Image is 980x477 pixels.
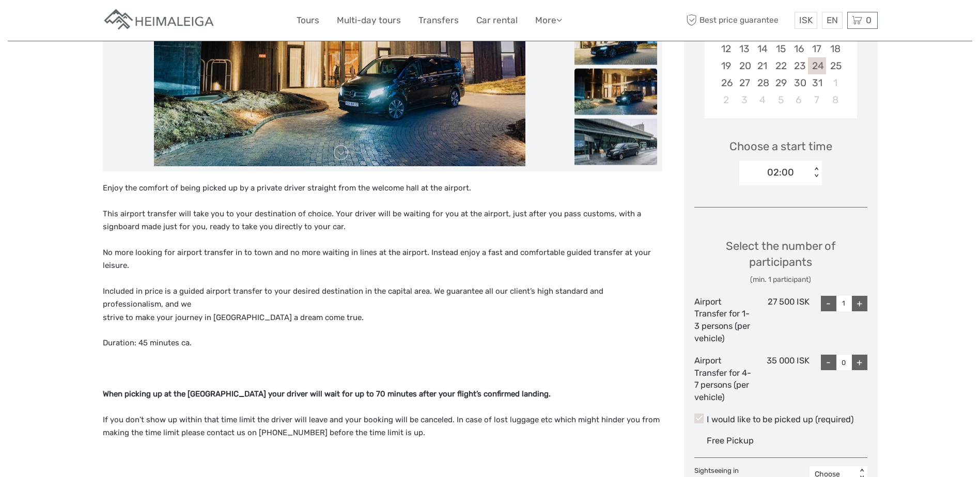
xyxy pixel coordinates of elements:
div: Choose Friday, October 17th, 2025 [808,40,826,57]
p: This airport transfer will take you to your destination of choice. Your driver will be waiting fo... [103,208,662,234]
div: - [821,355,836,370]
div: Choose Thursday, November 6th, 2025 [790,91,808,108]
div: Choose Sunday, November 2nd, 2025 [717,91,735,108]
a: Multi-day tours [337,13,401,28]
div: month 2025-10 [708,6,853,108]
p: If you don’t show up within that time limit the driver will leave and your booking will be cancel... [103,414,662,453]
div: Choose Sunday, October 12th, 2025 [717,40,735,57]
div: Airport Transfer for 1-3 persons (per vehicle) [694,296,752,344]
div: 27 500 ISK [752,296,810,344]
div: EN [822,12,843,29]
span: 0 [864,15,873,25]
div: Choose Saturday, October 18th, 2025 [826,40,844,57]
a: More [535,13,562,28]
div: Choose Friday, October 24th, 2025 [808,57,826,74]
div: (min. 1 participant) [694,275,867,285]
div: Choose Wednesday, October 29th, 2025 [771,74,789,91]
div: Choose Tuesday, October 21st, 2025 [753,57,771,74]
div: Choose Monday, October 27th, 2025 [735,74,753,91]
img: 378a844c036c45d2993344ad2d676681_slider_thumbnail.jpeg [574,119,657,165]
div: - [821,296,836,311]
div: Choose Friday, October 31st, 2025 [808,74,826,91]
p: No more looking for airport transfer in to town and no more waiting in lines at the airport. Inst... [103,246,662,273]
div: Choose Friday, November 7th, 2025 [808,91,826,108]
div: Choose Saturday, November 1st, 2025 [826,74,844,91]
img: 6753475544474535b87e047c1beee227_slider_thumbnail.jpeg [574,19,657,65]
div: Choose Monday, November 3rd, 2025 [735,91,753,108]
div: Select the number of participants [694,238,867,285]
div: Choose Monday, October 13th, 2025 [735,40,753,57]
p: Duration: 45 minutes ca. [103,337,662,350]
label: I would like to be picked up (required) [694,414,867,426]
p: Included in price is a guided airport transfer to your desired destination in the capital area. W... [103,285,662,325]
a: Tours [297,13,319,28]
img: 71aa0f482582449abdb268dcf9e3cf8a_slider_thumbnail.jpeg [574,69,657,115]
a: Transfers [418,13,459,28]
p: We're away right now. Please check back later! [14,18,117,26]
div: Choose Sunday, October 26th, 2025 [717,74,735,91]
span: Choose a start time [729,138,832,154]
div: Airport Transfer for 4-7 persons (per vehicle) [694,355,752,403]
div: 35 000 ISK [752,355,810,403]
div: Choose Tuesday, October 14th, 2025 [753,40,771,57]
span: ISK [799,15,813,25]
div: Choose Wednesday, October 15th, 2025 [771,40,789,57]
div: Choose Saturday, October 25th, 2025 [826,57,844,74]
button: Open LiveChat chat widget [119,16,131,28]
div: + [852,355,867,370]
div: Choose Wednesday, November 5th, 2025 [771,91,789,108]
strong: When picking up at the [GEOGRAPHIC_DATA] your driver will wait for up to 70 minutes after your fl... [103,389,551,399]
img: Apartments in Reykjavik [103,8,216,33]
div: Choose Thursday, October 16th, 2025 [790,40,808,57]
div: 02:00 [767,166,794,179]
div: + [852,296,867,311]
div: Choose Wednesday, October 22nd, 2025 [771,57,789,74]
span: Free Pickup [707,436,754,446]
div: Choose Tuesday, November 4th, 2025 [753,91,771,108]
p: Enjoy the comfort of being picked up by a private driver straight from the welcome hall at the ai... [103,182,662,195]
div: Choose Thursday, October 30th, 2025 [790,74,808,91]
span: Best price guarantee [684,12,792,29]
div: < > [812,167,821,178]
a: Car rental [476,13,518,28]
div: Choose Tuesday, October 28th, 2025 [753,74,771,91]
div: Choose Saturday, November 8th, 2025 [826,91,844,108]
div: Choose Sunday, October 19th, 2025 [717,57,735,74]
div: Choose Monday, October 20th, 2025 [735,57,753,74]
div: Choose Thursday, October 23rd, 2025 [790,57,808,74]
